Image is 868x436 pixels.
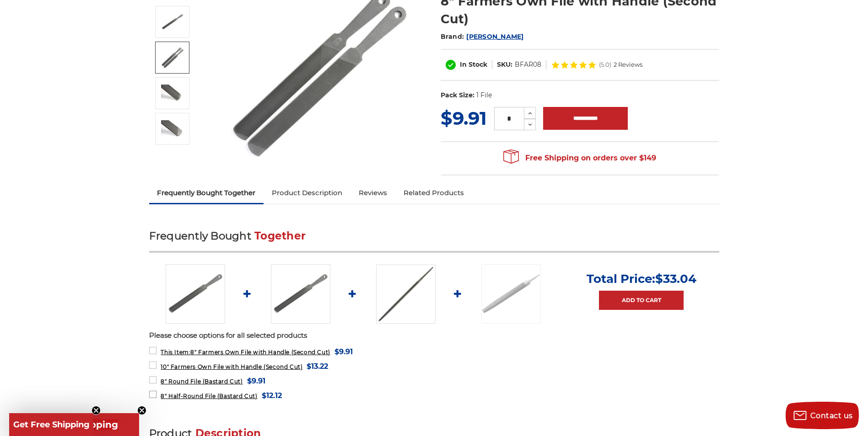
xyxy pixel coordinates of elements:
a: Frequently Bought Together [149,183,264,203]
a: Related Products [395,183,472,203]
button: Close teaser [92,406,101,415]
span: $12.12 [262,389,282,402]
span: $9.91 [441,107,487,129]
span: $33.04 [655,271,696,286]
span: 2 Reviews [614,62,642,68]
img: Axe File Double Cut Side [161,85,184,102]
dt: Pack Size: [441,90,474,100]
p: Total Price: [587,271,696,286]
span: 10" Farmers Own File with Handle (Second Cut) [161,363,302,370]
div: Get Free ShippingClose teaser [9,413,139,436]
span: $13.22 [307,360,328,372]
span: Brand: [441,32,464,41]
img: Axe File Single Cut Side [161,120,184,138]
span: $9.91 [247,375,265,387]
span: Frequently Bought [149,229,251,242]
span: 8" Round File (Bastard Cut) [161,378,243,385]
span: In Stock [460,60,487,69]
span: Contact us [810,411,853,420]
span: 8" Half-Round File (Bastard Cut) [161,393,257,399]
a: Product Description [264,183,350,203]
a: [PERSON_NAME] [466,32,523,41]
button: Close teaser [137,406,146,415]
span: (5.0) [599,62,611,68]
span: 8" Farmers Own File with Handle (Second Cut) [161,349,330,356]
button: Contact us [786,402,859,429]
strong: This Item: [161,349,190,356]
p: Please choose options for all selected products [149,330,719,341]
img: 8 Inch Axe File with Handle [161,11,184,33]
dd: BFAR08 [515,60,541,69]
div: Get Free ShippingClose teaser [9,413,93,436]
dt: SKU: [497,60,512,69]
img: Axe File Single Cut Side and Double Cut Side [161,46,184,69]
span: Free Shipping on orders over $149 [503,149,656,167]
span: $9.91 [334,346,353,358]
img: 8 Inch Axe File with Handle [166,264,225,324]
span: Together [254,229,306,242]
a: Reviews [350,183,395,203]
span: Get Free Shipping [13,420,90,430]
dd: 1 File [476,90,492,100]
a: Add to Cart [599,291,684,310]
